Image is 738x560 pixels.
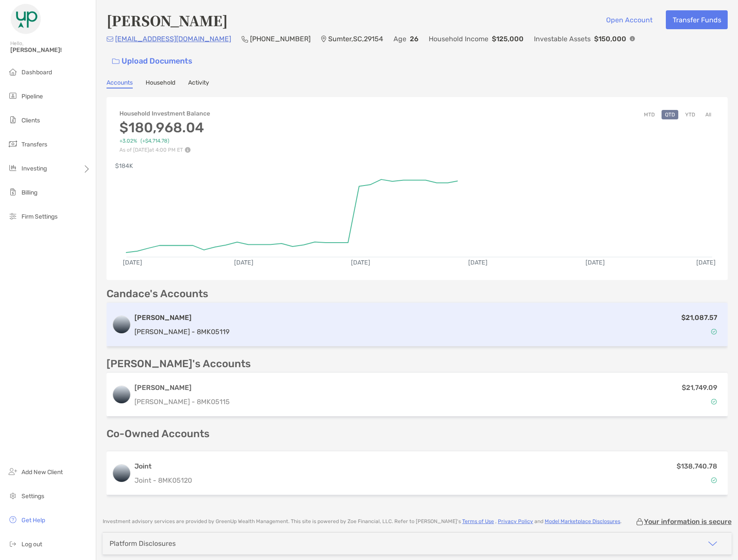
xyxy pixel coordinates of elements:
[21,189,37,196] span: Billing
[666,10,728,29] button: Transfer Funds
[103,518,622,525] p: Investment advisory services are provided by GreenUp Wealth Management . This site is powered by ...
[393,33,406,44] p: Age
[185,147,191,153] img: Performance Info
[107,429,728,439] p: Co-Owned Accounts
[498,518,533,524] a: Privacy Policy
[21,541,42,548] span: Log out
[321,36,326,43] img: Location Icon
[8,514,18,525] img: get-help icon
[8,539,18,549] img: logout icon
[644,517,732,526] p: Your information is secure
[140,138,169,144] span: ( +$4,714.78 )
[146,79,175,88] a: Household
[134,475,192,486] p: Joint - 8MK05120
[134,396,230,407] p: [PERSON_NAME] - 8MK05115
[107,359,251,369] p: [PERSON_NAME]'s Accounts
[21,469,63,476] span: Add New Client
[8,91,18,101] img: pipeline icon
[234,259,253,266] text: [DATE]
[469,259,488,266] text: [DATE]
[682,382,717,393] p: $21,749.09
[8,466,18,477] img: add_new_client icon
[711,477,717,483] img: Account Status icon
[134,383,230,393] h3: [PERSON_NAME]
[534,33,591,44] p: Investable Assets
[134,313,229,323] h3: [PERSON_NAME]
[134,461,192,472] h3: Joint
[21,165,47,172] span: Investing
[462,518,494,524] a: Terms of Use
[115,33,231,44] p: [EMAIL_ADDRESS][DOMAIN_NAME]
[107,37,113,42] img: Email Icon
[107,10,228,30] h4: [PERSON_NAME]
[188,79,209,88] a: Activity
[115,162,133,170] text: $184K
[107,79,133,88] a: Accounts
[112,58,119,64] img: button icon
[107,289,208,299] p: Candace's Accounts
[630,36,635,41] img: Info Icon
[682,110,698,119] button: YTD
[119,119,210,136] h3: $180,968.04
[410,33,418,44] p: 26
[8,139,18,149] img: transfers icon
[250,33,311,44] p: [PHONE_NUMBER]
[241,36,248,43] img: Phone Icon
[21,117,40,124] span: Clients
[677,461,717,472] p: $138,740.78
[697,259,717,266] text: [DATE]
[702,110,715,119] button: All
[110,539,176,548] div: Platform Disclosures
[662,110,678,119] button: QTD
[119,110,210,117] h4: Household Investment Balance
[8,163,18,173] img: investing icon
[10,3,41,34] img: Zoe Logo
[640,110,658,119] button: MTD
[123,259,142,266] text: [DATE]
[10,46,91,54] span: [PERSON_NAME]!
[21,493,44,500] span: Settings
[21,517,45,524] span: Get Help
[586,259,605,266] text: [DATE]
[8,211,18,221] img: firm-settings icon
[113,386,130,403] img: logo account
[113,465,130,482] img: logo account
[351,259,371,266] text: [DATE]
[8,67,18,77] img: dashboard icon
[21,141,47,148] span: Transfers
[107,52,198,70] a: Upload Documents
[599,10,659,29] button: Open Account
[8,187,18,197] img: billing icon
[8,115,18,125] img: clients icon
[113,316,130,333] img: logo account
[21,69,52,76] span: Dashboard
[492,33,524,44] p: $125,000
[681,312,717,323] p: $21,087.57
[594,33,626,44] p: $150,000
[21,213,58,220] span: Firm Settings
[545,518,620,524] a: Model Marketplace Disclosures
[429,33,488,44] p: Household Income
[711,399,717,405] img: Account Status icon
[8,490,18,501] img: settings icon
[134,326,229,337] p: [PERSON_NAME] - 8MK05119
[119,147,210,153] p: As of [DATE] at 4:00 PM ET
[711,329,717,335] img: Account Status icon
[328,33,383,44] p: Sumter , SC , 29154
[708,539,718,549] img: icon arrow
[21,93,43,100] span: Pipeline
[119,138,137,144] span: +3.02%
